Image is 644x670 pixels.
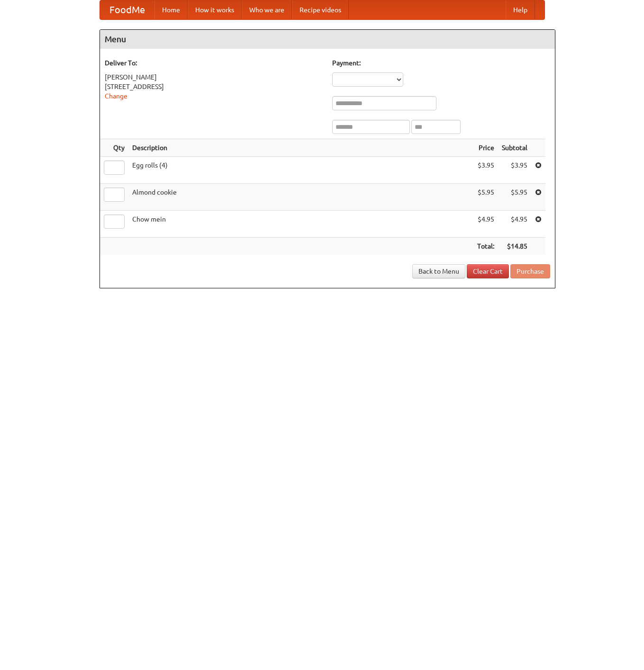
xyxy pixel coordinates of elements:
[292,0,349,19] a: Recipe videos
[498,211,531,238] td: $4.95
[498,157,531,184] td: $3.95
[154,0,188,19] a: Home
[105,82,323,91] div: [STREET_ADDRESS]
[128,184,473,211] td: Almond cookie
[100,30,555,49] h4: Menu
[473,184,498,211] td: $5.95
[498,139,531,157] th: Subtotal
[100,139,128,157] th: Qty
[473,211,498,238] td: $4.95
[105,92,127,100] a: Change
[188,0,242,19] a: How it works
[105,72,323,82] div: [PERSON_NAME]
[506,0,535,19] a: Help
[467,264,509,278] a: Clear Cart
[105,58,323,68] h5: Deliver To:
[412,264,465,278] a: Back to Menu
[242,0,292,19] a: Who we are
[498,238,531,255] th: $14.85
[100,0,154,19] a: FoodMe
[128,139,473,157] th: Description
[473,157,498,184] td: $3.95
[473,238,498,255] th: Total:
[128,157,473,184] td: Egg rolls (4)
[473,139,498,157] th: Price
[332,58,550,68] h5: Payment:
[128,211,473,238] td: Chow mein
[510,264,550,278] button: Purchase
[498,184,531,211] td: $5.95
